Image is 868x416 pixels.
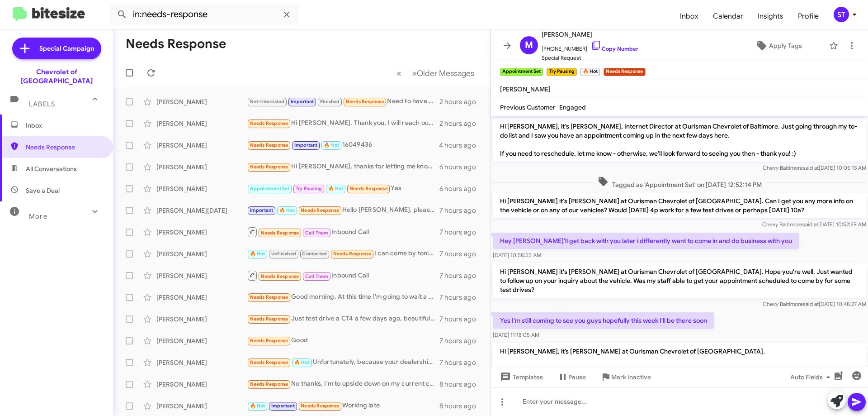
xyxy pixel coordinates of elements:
div: [PERSON_NAME] [156,358,247,367]
span: Apply Tags [769,38,802,54]
span: Important [250,207,274,213]
div: 2 hours ago [439,119,483,128]
span: Call Them [305,273,329,279]
div: Hello [PERSON_NAME], please give me an out the door price and I may be able to get there [DATE] m... [247,205,439,215]
span: Inbox [673,3,706,29]
button: Auto Fields [783,369,841,385]
div: [PERSON_NAME] [156,293,247,302]
span: Chevy Baltimore [DATE] 10:48:27 AM [763,301,866,307]
p: Hi [PERSON_NAME] it's [PERSON_NAME] at Ourisman Chevrolet of [GEOGRAPHIC_DATA]. Hope you're well.... [493,263,866,298]
span: Calendar [706,3,750,29]
span: 🔥 Hot [324,142,339,148]
a: Copy Number [591,45,638,52]
span: Try Pausing [296,186,322,191]
span: Needs Response [250,316,288,322]
span: Important [294,142,318,148]
span: « [396,67,401,79]
p: Hi [PERSON_NAME], it's [PERSON_NAME], Internet Director at Ourisman Chevrolet of Baltimore. Just ... [493,118,866,162]
span: Needs Response [261,230,299,236]
span: Inbox [26,121,103,130]
small: Appointment Set [500,68,543,76]
span: Unfinished [271,251,296,257]
span: Needs Response [301,207,339,213]
div: Good [247,335,439,346]
small: Try Pausing [547,68,576,76]
div: Good morning. At this time I'm going to wait a bit. I'm looking to see where the interest rates w... [247,292,439,302]
span: [DATE] 10:58:55 AM [493,252,541,258]
span: Chevy Baltimore [DATE] 10:05:13 AM [763,164,866,171]
div: [PERSON_NAME] [156,119,247,128]
span: » [412,67,417,79]
span: 🔥 Hot [279,207,295,213]
span: Needs Response [250,294,288,300]
input: Search [109,4,299,25]
button: Pause [550,369,593,385]
div: 4 hours ago [439,141,483,150]
span: Needs Response [250,120,288,126]
span: Not-Interested [250,99,285,105]
div: 8 hours ago [439,380,483,389]
span: 🔥 Hot [328,186,344,191]
span: Contacted [302,251,327,257]
span: Needs Response [26,143,103,152]
span: said at [803,164,819,171]
p: Yes I'm still coming to see you guys hopefully this week I'll be there soon [493,312,714,329]
p: Hi [PERSON_NAME] it's [PERSON_NAME] at Ourisman Chevrolet of [GEOGRAPHIC_DATA]. Can I get you any... [493,193,866,218]
div: 7 hours ago [439,206,483,215]
a: Insights [750,3,791,29]
span: said at [802,221,818,228]
p: Hey [PERSON_NAME]'ll get back with you later i differently want to come in and do business with you [493,233,799,249]
p: Hi [PERSON_NAME], it’s [PERSON_NAME] at Ourisman Chevrolet of [GEOGRAPHIC_DATA]. We’re staying op... [493,343,866,414]
span: Previous Customer [500,103,556,111]
div: Need to have sunroof sorry [247,96,439,107]
span: 🔥 Hot [250,251,265,257]
span: Special Request [542,53,638,62]
span: [PHONE_NUMBER] [542,40,638,53]
span: Important [291,99,314,105]
span: Needs Response [301,403,339,409]
span: Chevy Baltimore [DATE] 10:52:59 AM [762,221,866,228]
span: Auto Fields [790,369,834,385]
div: 7 hours ago [439,358,483,367]
div: Yes [247,183,439,194]
div: 7 hours ago [439,315,483,324]
div: 7 hours ago [439,293,483,302]
span: Needs Response [349,186,388,191]
span: [PERSON_NAME] [542,29,638,40]
small: Needs Response [604,68,645,76]
div: Working late [247,401,439,411]
div: 8 hours ago [439,402,483,411]
div: [PERSON_NAME] [156,315,247,324]
span: [DATE] 11:18:05 AM [493,331,539,338]
span: [PERSON_NAME] [500,85,551,93]
small: 🔥 Hot [580,68,600,76]
div: Inbound Call [247,270,439,281]
span: said at [803,301,819,307]
span: Finished [320,99,340,105]
span: Tagged as 'Appointment Set' on [DATE] 12:52:14 PM [594,176,765,189]
span: Labels [29,100,55,108]
div: 6 hours ago [439,184,483,193]
a: Profile [791,3,826,29]
div: ST [834,7,849,22]
span: Needs Response [333,251,372,257]
div: [PERSON_NAME] [156,163,247,172]
div: No thanks, I'm to upside down on my current car. [247,379,439,389]
div: Inbound Call [247,226,439,238]
button: ST [826,7,858,22]
span: Engaged [559,103,586,111]
span: Needs Response [261,273,299,279]
div: [PERSON_NAME] [156,271,247,280]
span: Appointment Set [250,186,290,191]
span: Pause [568,369,586,385]
div: Just test drive a CT4 a few days ago, beautiful car, just too small [247,314,439,324]
div: [PERSON_NAME] [156,402,247,411]
span: Mark Inactive [611,369,651,385]
span: Needs Response [250,381,288,387]
button: Next [406,64,480,82]
div: [PERSON_NAME] [156,184,247,193]
div: 16049436 [247,140,439,150]
span: More [29,212,47,220]
h1: Needs Response [126,37,226,51]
